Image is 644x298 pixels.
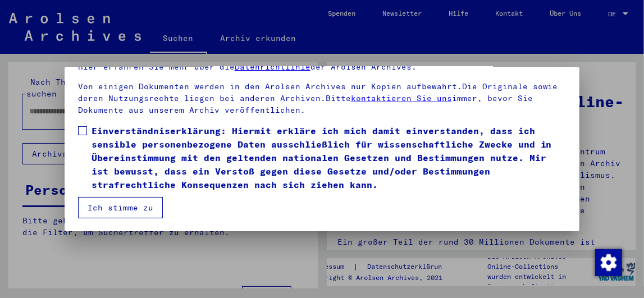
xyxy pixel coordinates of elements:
span: Einverständniserklärung: Hiermit erkläre ich mich damit einverstanden, dass ich sensible personen... [92,124,567,191]
a: Datenrichtlinie [235,62,310,72]
div: Zustimmung ändern [595,249,622,276]
button: Ich stimme zu [78,197,163,218]
p: Von einigen Dokumenten werden in den Arolsen Archives nur Kopien aufbewahrt.Die Originale sowie d... [78,81,567,116]
img: Zustimmung ändern [595,249,622,276]
p: Hier erfahren Sie mehr über die der Arolsen Archives. [78,61,567,73]
a: kontaktieren Sie uns [351,93,452,103]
